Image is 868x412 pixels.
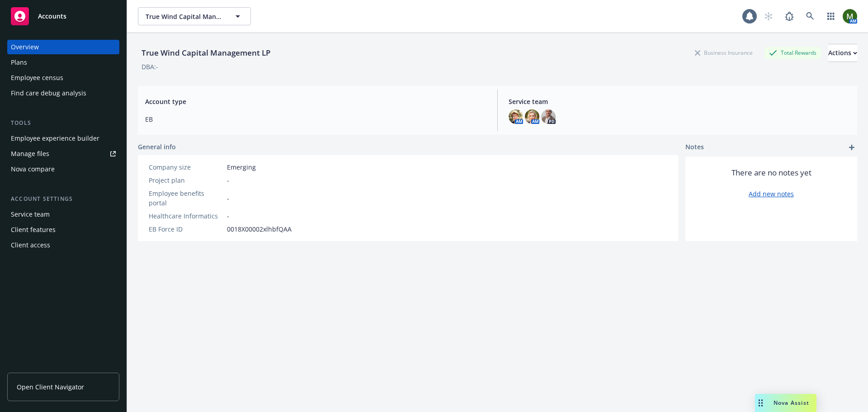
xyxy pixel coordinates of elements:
[7,223,119,237] a: Client features
[7,162,119,176] a: Nova compare
[7,147,119,161] a: Manage files
[7,40,119,54] a: Overview
[11,71,63,85] div: Employee census
[509,97,850,106] span: Service team
[38,13,66,20] span: Accounts
[509,109,523,124] img: photo
[690,47,757,58] div: Business Insurance
[11,147,49,161] div: Manage files
[780,7,798,25] a: Report a Bug
[774,399,809,407] span: Nova Assist
[11,55,27,70] div: Plans
[11,40,39,54] div: Overview
[145,97,486,106] span: Account type
[7,118,119,128] div: Tools
[7,86,119,100] a: Find care debug analysis
[749,189,794,199] a: Add new notes
[146,12,224,21] span: True Wind Capital Management LP
[149,189,223,208] div: Employee benefits portal
[227,211,229,221] span: -
[145,114,486,124] span: EB
[7,131,119,146] a: Employee experience builder
[11,238,50,252] div: Client access
[138,7,251,25] button: True Wind Capital Management LP
[843,9,857,24] img: photo
[227,175,229,185] span: -
[7,71,119,85] a: Employee census
[149,211,223,221] div: Healthcare Informatics
[227,224,292,234] span: 0018X00002xlhbfQAA
[7,55,119,70] a: Plans
[138,47,274,59] div: True Wind Capital Management LP
[525,109,539,124] img: photo
[764,47,821,58] div: Total Rewards
[759,7,778,25] a: Start snowing
[822,7,840,25] a: Switch app
[11,131,99,146] div: Employee experience builder
[755,394,816,412] button: Nova Assist
[7,4,119,29] a: Accounts
[7,207,119,222] a: Service team
[11,86,86,100] div: Find care debug analysis
[846,142,857,153] a: add
[7,194,119,204] div: Account settings
[828,44,857,62] button: Actions
[801,7,819,25] a: Search
[828,44,857,62] div: Actions
[17,382,84,392] span: Open Client Navigator
[149,175,223,185] div: Project plan
[138,142,176,152] span: General info
[731,167,811,178] span: There are no notes yet
[11,162,55,176] div: Nova compare
[685,142,704,153] span: Notes
[7,238,119,252] a: Client access
[227,194,229,203] span: -
[149,224,223,234] div: EB Force ID
[149,162,223,172] div: Company size
[541,109,556,124] img: photo
[227,162,256,172] span: Emerging
[755,394,766,412] div: Drag to move
[11,223,56,237] div: Client features
[142,62,158,71] div: DBA: -
[11,207,50,222] div: Service team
